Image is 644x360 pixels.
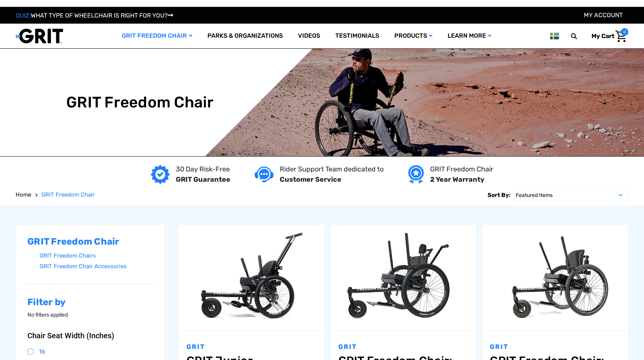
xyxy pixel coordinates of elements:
label: Sort By: [488,189,510,202]
strong: GRIT Guarantee [176,175,230,184]
a: Products [387,24,440,48]
p: GRIT [490,342,620,352]
strong: Customer Service [280,175,341,184]
a: Learn More [440,24,499,48]
img: se.png [550,31,559,41]
span: 0 [621,28,628,36]
img: GRIT Freedom Chair Pro: the Pro model shown including contoured Invacare Matrx seatback, Spinergy... [482,229,628,326]
h2: Filter by [27,297,153,308]
img: GRIT All-Terrain Wheelchair and Mobility Equipment [16,28,63,44]
input: Search [574,28,586,44]
span: Home [16,191,31,198]
p: GRIT [187,342,317,352]
a: GRIT Freedom Chair [114,24,200,48]
a: Testimonials [328,24,387,48]
span: GRIT Freedom Chair [41,191,95,198]
a: GRIT Freedom Chairs [40,250,153,261]
a: GRIT Freedom Chair Accessories [40,261,153,272]
p: GRIT [338,342,469,352]
p: No filters applied [27,311,153,319]
img: GRIT Junior: GRIT Freedom Chair all terrain wheelchair engineered specifically for kids [179,229,325,326]
a: Parks & Organizations [200,24,290,48]
a: GRIT Freedom Chair: Spartan,$3,995.00 [331,225,477,330]
span: My Cart [591,32,614,40]
a: Videos [290,24,328,48]
a: GRIT Freedom Chair: Pro,$5,495.00 [482,225,628,330]
img: Customer service [255,166,274,182]
span: Chair Seat Width (Inches) [27,331,114,340]
a: QUIZ:WHAT TYPE OF WHEELCHAIR IS RIGHT FOR YOU? [16,12,173,19]
p: GRIT Freedom Chair [430,164,493,174]
a: 16 [27,346,153,357]
span: QUIZ: [16,12,31,19]
h2: GRIT Freedom Chair [27,236,153,247]
a: Cart with 0 items [586,28,628,44]
button: Chair Seat Width (Inches) [27,331,153,340]
img: Cart [615,30,626,42]
a: Home [16,190,31,199]
p: 30 Day Risk-Free [176,164,230,174]
h1: GRIT Freedom Chair [66,93,214,112]
a: GRIT Freedom Chair [41,190,95,199]
strong: 2 Year Warranty [430,175,485,184]
img: Year warranty [408,165,424,184]
img: GRIT Freedom Chair: Spartan [331,229,477,326]
p: Rider Support Team dedicated to [280,164,384,174]
a: Account [584,11,623,19]
img: GRIT Guarantee [151,165,170,184]
a: GRIT Junior,$4,995.00 [179,225,325,330]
